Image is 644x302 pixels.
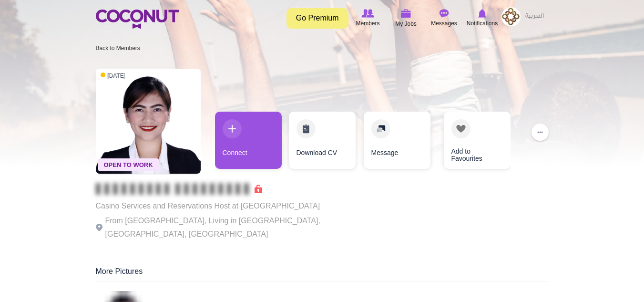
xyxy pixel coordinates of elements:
[356,19,379,28] span: Members
[444,112,511,169] a: Add to Favourites
[289,112,356,174] div: 2 / 4
[96,45,140,52] a: Back to Members
[363,112,429,174] div: 3 / 4
[425,7,463,29] a: Messages Messages
[401,9,411,18] img: My Jobs
[96,184,262,194] span: Connect to Unlock the Profile
[215,112,282,174] div: 1 / 4
[478,9,486,18] img: Notifications
[286,8,348,29] a: Go Premium
[467,19,498,28] span: Notifications
[96,10,179,29] img: Home
[96,199,358,213] p: Casino Services and Reservations Host at [GEOGRAPHIC_DATA]
[395,19,417,29] span: My Jobs
[463,7,501,29] a: Notifications Notifications
[440,9,449,18] img: Messages
[437,112,503,174] div: 4 / 4
[521,7,549,26] a: العربية
[215,112,282,169] a: Connect
[387,7,425,30] a: My Jobs My Jobs
[98,158,159,171] span: Open To Work
[96,214,358,241] p: From [GEOGRAPHIC_DATA], Living in [GEOGRAPHIC_DATA], [GEOGRAPHIC_DATA], [GEOGRAPHIC_DATA]
[364,112,430,169] a: Message
[289,112,356,169] a: Download CV
[431,19,457,28] span: Messages
[96,266,549,281] div: More Pictures
[361,9,374,18] img: Browse Members
[101,72,125,80] span: [DATE]
[532,124,549,141] button: ...
[349,7,387,29] a: Browse Members Members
